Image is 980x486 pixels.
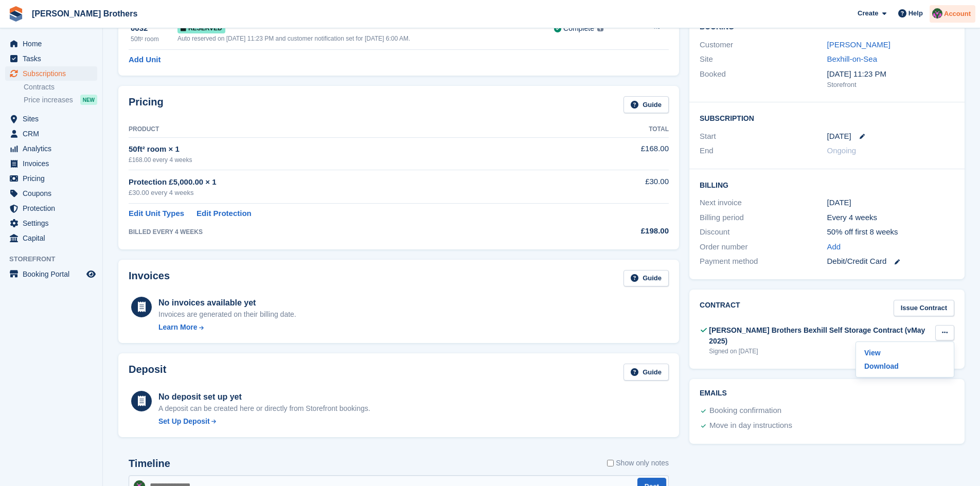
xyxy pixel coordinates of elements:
a: Download [860,359,950,373]
a: [PERSON_NAME] Brothers [28,5,141,22]
div: £198.00 [569,225,669,237]
th: Total [569,121,669,138]
a: Add Unit [129,54,161,66]
span: Account [944,9,971,19]
h2: Billing [700,179,954,190]
div: Start [700,131,827,142]
span: Invoices [23,156,84,171]
a: menu [5,201,97,215]
span: Booking Portal [23,267,84,281]
span: Reserved [177,23,225,33]
div: [DATE] [827,197,954,209]
h2: Deposit [129,364,166,381]
div: Debit/Credit Card [827,256,954,267]
a: Edit Protection [197,208,252,220]
span: Ongoing [827,146,857,155]
a: menu [5,231,97,245]
div: 50ft² room × 1 [129,143,569,155]
div: End [700,145,827,157]
h2: Pricing [129,96,164,113]
span: Pricing [23,171,84,186]
div: Order number [700,241,827,253]
span: Tasks [23,51,84,66]
div: Payment method [700,256,827,267]
a: menu [5,66,97,81]
span: Sites [23,112,84,126]
span: Home [23,37,84,51]
a: menu [5,127,97,141]
div: Customer [700,39,827,51]
label: Show only notes [607,458,669,469]
th: Product [129,121,569,138]
div: Storefront [827,80,954,90]
div: 50ft² room [131,34,177,44]
a: Edit Unit Types [129,208,184,220]
div: Billing period [700,212,827,224]
div: No deposit set up yet [158,391,370,403]
div: Complete [563,23,594,34]
a: menu [5,156,97,171]
a: [PERSON_NAME] [827,40,890,49]
a: Issue Contract [894,300,954,317]
a: Contracts [24,82,97,92]
a: Learn More [158,322,296,333]
div: Booked [700,68,827,90]
h2: Invoices [129,270,170,287]
td: £168.00 [569,137,669,170]
div: BILLED EVERY 4 WEEKS [129,227,569,237]
img: stora-icon-8386f47178a22dfd0bd8f6a31ec36ba5ce8667c1dd55bd0f319d3a0aa187defe.svg [8,6,24,22]
a: Preview store [85,268,97,280]
div: Site [700,53,827,65]
span: Coupons [23,186,84,201]
a: menu [5,216,97,230]
a: menu [5,37,97,51]
span: Subscriptions [23,66,84,81]
h2: Emails [700,389,954,398]
td: £30.00 [569,170,669,204]
a: View [860,346,950,359]
div: 50% off first 8 weeks [827,226,954,238]
span: Help [908,8,923,19]
span: Settings [23,216,84,230]
a: menu [5,171,97,186]
div: £168.00 every 4 weeks [129,155,569,165]
span: CRM [23,127,84,141]
div: 0032 [131,23,177,34]
a: Guide [623,270,669,287]
div: £30.00 every 4 weeks [129,188,569,198]
a: Bexhill-on-Sea [827,55,878,63]
span: Price increases [24,95,73,105]
a: Add [827,241,841,253]
div: Signed on [DATE] [709,347,935,356]
div: Auto reserved on [DATE] 11:23 PM and customer notification set for [DATE] 6:00 AM. [177,34,554,43]
span: Capital [23,231,84,245]
time: 2025-10-04 00:00:00 UTC [827,131,851,142]
a: Guide [623,96,669,113]
div: Discount [700,226,827,238]
img: icon-info-grey-7440780725fd019a000dd9b08b2336e03edf1995a4989e88bcd33f0948082b44.svg [597,25,603,31]
div: [PERSON_NAME] Brothers Bexhill Self Storage Contract (vMay 2025) [709,325,935,347]
h2: Contract [700,300,740,317]
div: No invoices available yet [158,297,296,309]
img: Nick Wright [932,8,942,19]
a: menu [5,267,97,281]
h2: Subscription [700,113,954,123]
div: Protection £5,000.00 × 1 [129,176,569,188]
div: Move in day instructions [709,420,792,432]
a: menu [5,141,97,156]
a: menu [5,51,97,66]
a: Guide [623,364,669,381]
span: Storefront [9,254,102,264]
div: Invoices are generated on their billing date. [158,309,296,320]
h2: Timeline [129,458,170,470]
div: Every 4 weeks [827,212,954,224]
div: Set Up Deposit [158,416,210,427]
a: Set Up Deposit [158,416,370,427]
span: Analytics [23,141,84,156]
div: Booking confirmation [709,405,781,417]
div: Next invoice [700,197,827,209]
div: Learn More [158,322,197,333]
p: A deposit can be created here or directly from Storefront bookings. [158,403,370,414]
span: Create [858,8,878,19]
div: [DATE] 11:23 PM [827,68,954,80]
